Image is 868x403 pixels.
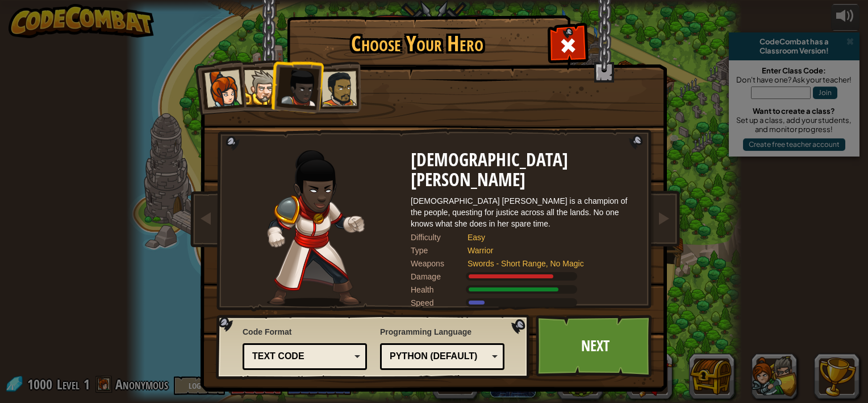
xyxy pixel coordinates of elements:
div: Speed [411,297,468,309]
div: [DEMOGRAPHIC_DATA] [PERSON_NAME] is a champion of the people, questing for justice across all the... [411,195,638,229]
div: Deals 120% of listed Warrior weapon damage. [411,271,638,282]
div: Text code [252,350,350,363]
span: Code Format [243,326,367,338]
div: Health [411,284,468,295]
li: Sir Tharin Thunderfist [232,60,283,112]
a: Next [536,315,654,377]
div: Warrior [468,245,627,256]
div: Type [411,245,468,256]
h1: Choose Your Hero [289,32,545,56]
li: Captain Anya Weston [191,59,247,115]
span: Programming Language [380,326,504,338]
div: Difficulty [411,232,468,243]
div: Weapons [411,258,468,269]
li: Lady Ida Justheart [269,57,324,113]
div: Damage [411,271,468,282]
div: Easy [468,232,627,243]
li: Alejandro the Duelist [309,61,361,114]
h2: [DEMOGRAPHIC_DATA] [PERSON_NAME] [411,150,638,190]
div: Python (Default) [390,350,488,363]
div: Gains 140% of listed Warrior armor health. [411,284,638,295]
div: Swords - Short Range, No Magic [468,258,627,269]
img: champion-pose.png [267,150,365,307]
div: Moves at 6 meters per second. [411,297,638,309]
img: language-selector-background.png [216,315,533,380]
